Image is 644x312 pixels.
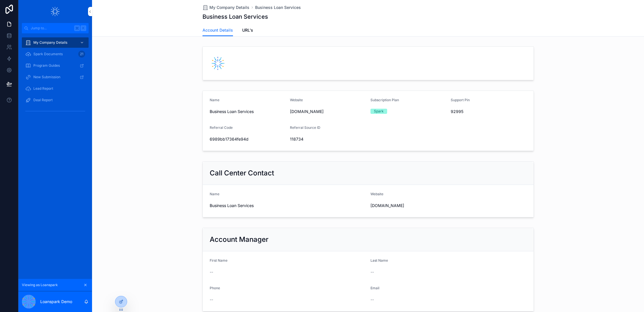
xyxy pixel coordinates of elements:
[242,25,253,37] a: URL's
[210,192,219,196] span: Name
[210,286,220,290] span: Phone
[33,40,67,45] span: My Company Details
[22,95,89,105] a: Deal Report
[374,109,384,114] div: Spark
[209,5,249,10] span: My Company Details
[22,72,89,82] a: New Submission
[210,55,226,71] img: LS-logo.jpg
[202,24,233,37] a: Account Details
[290,136,366,142] span: 118734
[290,98,303,102] span: Website
[242,27,253,33] span: URL's
[22,49,89,59] a: Spark Documents21
[370,192,383,196] span: Website
[210,109,286,114] span: Business Loan Services
[210,169,274,178] h2: Call Center Contact
[18,33,92,123] div: scrollable content
[22,23,89,33] button: Jump to...K
[33,52,63,56] span: Spark Documents
[210,235,268,244] h2: Account Manager
[210,269,213,275] span: --
[451,109,527,114] span: 92995
[370,98,399,102] span: Subscription Plan
[202,5,249,10] a: My Company Details
[370,286,379,290] span: Email
[22,60,89,71] a: Program Guides
[78,51,85,58] div: 21
[33,63,60,68] span: Program Guides
[290,125,320,130] span: Referral Source ID
[40,299,72,305] p: Loanspark Demo
[210,297,213,303] span: --
[210,203,366,208] span: Business Loan Services
[210,125,233,130] span: Referral Code
[370,258,388,263] span: Last Name
[210,136,286,142] span: 6989bb17364fe94d
[290,109,366,114] span: [DOMAIN_NAME]
[33,98,53,102] span: Deal Report
[370,297,374,303] span: --
[22,83,89,94] a: Lead Report
[22,283,58,287] span: Viewing as Loanspark
[210,258,228,263] span: First Name
[210,98,219,102] span: Name
[22,37,89,48] a: My Company Details
[451,98,470,102] span: Support Pin
[202,27,233,33] span: Account Details
[51,7,60,16] img: App logo
[33,86,53,91] span: Lead Report
[370,269,374,275] span: --
[202,13,268,21] h1: Business Loan Services
[33,75,60,79] span: New Submission
[31,26,72,30] span: Jump to...
[81,26,86,30] span: K
[255,5,301,10] a: Business Loan Services
[370,203,527,208] span: [DOMAIN_NAME]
